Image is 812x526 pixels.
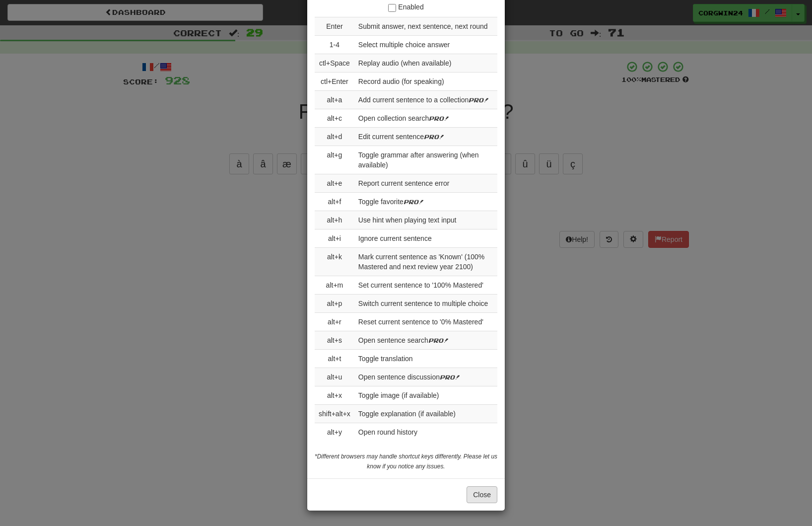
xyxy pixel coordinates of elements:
[354,109,497,128] td: Open collection search
[354,368,497,386] td: Open sentence discussion
[315,109,354,128] td: alt+c
[388,2,423,12] label: Enabled
[354,248,497,276] td: Mark current sentence as 'Known' (100% Mastered and next review year 2100)
[315,368,354,386] td: alt+u
[315,295,354,313] td: alt+p
[354,17,497,36] td: Submit answer, next sentence, next round
[354,405,497,423] td: Toggle explanation (if available)
[467,486,497,503] button: Close
[354,423,497,442] td: Open round history
[354,313,497,331] td: Reset current sentence to '0% Mastered'
[315,423,354,442] td: alt+y
[315,174,354,193] td: alt+e
[315,17,354,36] td: Enter
[315,91,354,109] td: alt+a
[315,313,354,331] td: alt+r
[354,386,497,405] td: Toggle image (if available)
[354,146,497,174] td: Toggle grammar after answering (when available)
[315,36,354,54] td: 1-4
[354,211,497,229] td: Use hint when playing text input
[315,211,354,229] td: alt+h
[354,276,497,295] td: Set current sentence to '100% Mastered'
[315,331,354,350] td: alt+s
[354,295,497,313] td: Switch current sentence to multiple choice
[315,350,354,368] td: alt+t
[315,248,354,276] td: alt+k
[315,229,354,248] td: alt+i
[354,229,497,248] td: Ignore current sentence
[404,198,423,205] em: Pro!
[354,350,497,368] td: Toggle translation
[315,276,354,295] td: alt+m
[354,36,497,54] td: Select multiple choice answer
[315,128,354,146] td: alt+d
[354,91,497,109] td: Add current sentence to a collection
[315,146,354,174] td: alt+g
[315,386,354,405] td: alt+x
[440,374,460,380] em: Pro!
[354,128,497,146] td: Edit current sentence
[315,405,354,423] td: shift+alt+x
[315,73,354,91] td: ctl+Enter
[315,453,497,470] small: *Different browsers may handle shortcut keys differently. Please let us know if you notice any is...
[428,337,448,344] em: Pro!
[354,174,497,193] td: Report current sentence error
[315,54,354,73] td: ctl+Space
[354,331,497,350] td: Open sentence search
[354,54,497,73] td: Replay audio (when available)
[424,133,444,140] em: Pro!
[354,73,497,91] td: Record audio (for speaking)
[354,193,497,211] td: Toggle favorite
[388,4,396,12] input: Enabled
[315,193,354,211] td: alt+f
[429,115,449,122] em: Pro!
[469,96,488,103] em: Pro!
